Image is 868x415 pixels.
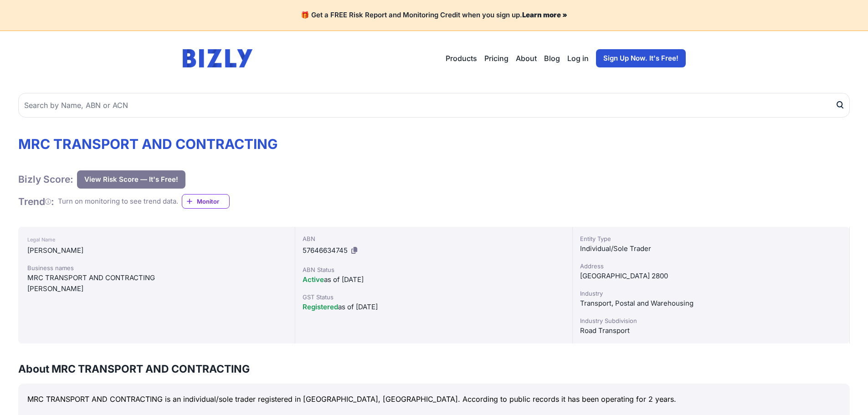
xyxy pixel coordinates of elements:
div: Turn on monitoring to see trend data. [58,196,178,207]
div: Road Transport [580,325,842,336]
a: Blog [544,53,560,64]
span: Registered [303,302,338,311]
h4: 🎁 Get a FREE Risk Report and Monitoring Credit when you sign up. [11,11,857,20]
div: Industry [580,289,842,298]
div: Address [580,261,842,271]
div: [PERSON_NAME] [27,245,286,256]
div: GST Status [303,292,565,302]
a: Log in [567,53,589,64]
span: 57646634745 [303,246,348,255]
div: Individual/Sole Trader [580,243,842,254]
div: MRC TRANSPORT AND CONTRACTING [27,272,286,283]
div: Business names [27,263,286,272]
div: ABN [303,234,565,243]
h1: Trend : [18,195,54,208]
div: Legal Name [27,234,286,245]
div: [PERSON_NAME] [27,283,286,294]
input: Search by Name, ABN or ACN [18,93,850,118]
p: MRC TRANSPORT AND CONTRACTING is an individual/sole trader registered in [GEOGRAPHIC_DATA], [GEOG... [27,393,841,405]
div: as of [DATE] [303,274,565,285]
span: Monitor [197,197,229,206]
div: as of [DATE] [303,302,565,313]
div: ABN Status [303,265,565,274]
div: Transport, Postal and Warehousing [580,298,842,309]
a: About [516,53,537,64]
h3: About MRC TRANSPORT AND CONTRACTING [18,362,850,376]
div: Industry Subdivision [580,316,842,325]
h1: MRC TRANSPORT AND CONTRACTING [18,136,850,152]
a: Pricing [484,53,508,64]
button: Products [446,53,477,64]
button: View Risk Score — It's Free! [77,170,185,189]
h1: Bizly Score: [18,173,73,185]
a: Monitor [182,194,230,209]
a: Learn more » [522,10,567,19]
a: Sign Up Now. It's Free! [596,49,686,67]
div: [GEOGRAPHIC_DATA] 2800 [580,271,842,282]
div: Entity Type [580,234,842,243]
span: Active [303,275,324,284]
